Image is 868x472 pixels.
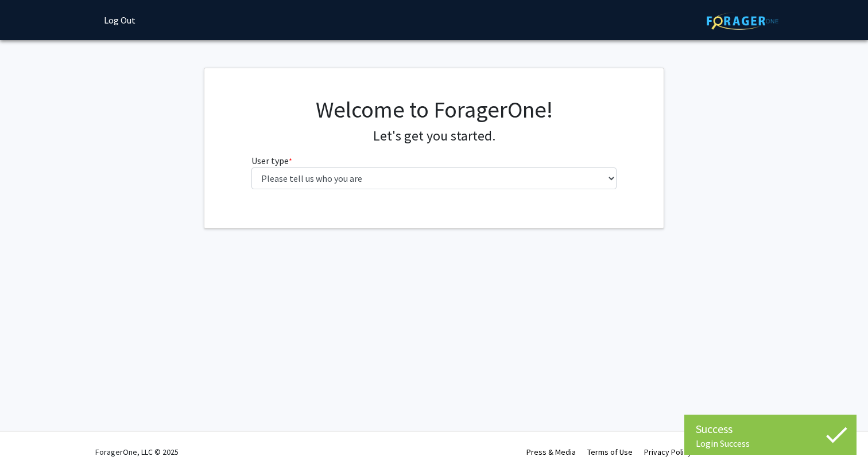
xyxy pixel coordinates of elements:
[251,96,617,123] h1: Welcome to ForagerOne!
[95,432,179,472] div: ForagerOne, LLC © 2025
[587,447,633,457] a: Terms of Use
[644,447,692,457] a: Privacy Policy
[707,12,778,30] img: ForagerOne Logo
[251,128,617,145] h4: Let's get you started.
[251,154,292,167] label: User type
[696,438,845,449] div: Login Success
[526,447,576,457] a: Press & Media
[696,420,845,438] div: Success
